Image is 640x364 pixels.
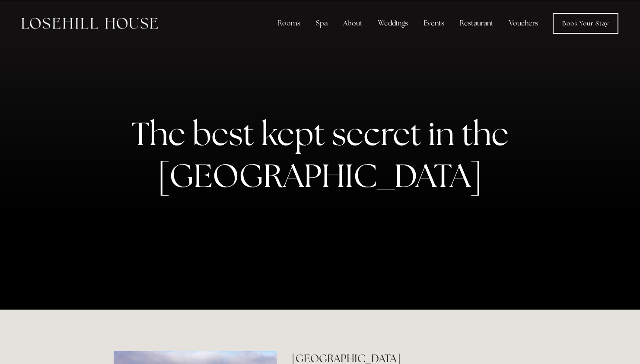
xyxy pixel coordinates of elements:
[453,15,500,32] div: Restaurant
[131,112,516,197] strong: The best kept secret in the [GEOGRAPHIC_DATA]
[553,13,618,34] a: Book Your Stay
[22,18,158,29] img: Losehill House
[417,15,451,32] div: Events
[336,15,369,32] div: About
[502,15,545,32] a: Vouchers
[371,15,415,32] div: Weddings
[271,15,307,32] div: Rooms
[309,15,334,32] div: Spa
